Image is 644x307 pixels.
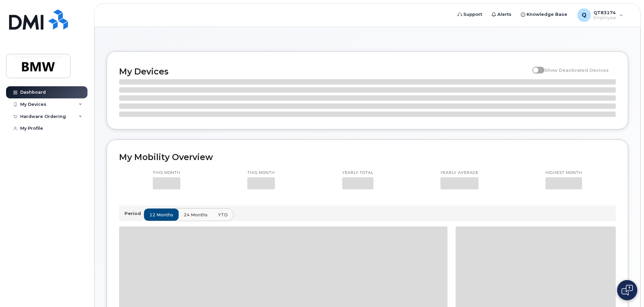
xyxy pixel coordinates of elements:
span: 24 months [184,212,208,218]
p: Yearly total [342,170,373,176]
p: Yearly average [440,170,478,176]
input: Show Deactivated Devices [532,64,538,69]
span: YTD [218,212,228,218]
p: This month [247,170,275,176]
p: Period [124,210,144,217]
img: Open chat [621,285,633,296]
p: Highest month [545,170,582,176]
h2: My Mobility Overview [119,152,616,162]
span: Show Deactivated Devices [544,67,609,73]
p: This month [153,170,180,176]
h2: My Devices [119,66,529,76]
